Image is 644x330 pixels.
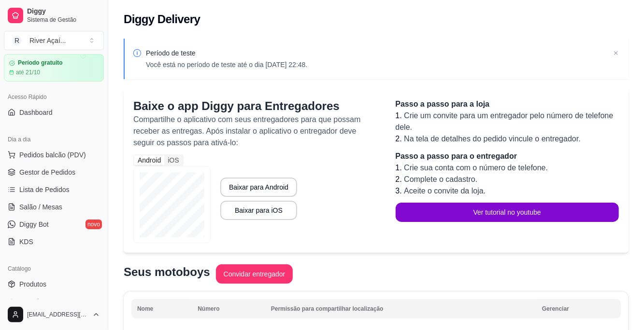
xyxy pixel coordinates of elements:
div: Acesso Rápido [4,89,104,105]
th: Nome [131,299,192,318]
div: Android [134,155,164,165]
li: 3. [396,185,619,197]
span: Salão / Mesas [19,202,62,212]
a: Complementos [4,294,104,309]
span: R [12,36,22,45]
div: Dia a dia [4,132,104,147]
p: Baixe o app Diggy para Entregadores [133,98,376,114]
button: Select a team [4,31,104,50]
h2: Diggy Delivery [124,12,200,27]
span: Lista de Pedidos [19,185,70,194]
a: Dashboard [4,105,104,120]
div: iOS [164,155,182,165]
button: Baixar para Android [220,178,297,197]
a: Período gratuitoaté 21/10 [4,54,104,82]
a: Lista de Pedidos [4,182,104,197]
p: Seus motoboys [124,264,210,280]
span: Complementos [19,297,65,306]
li: 1. [396,110,619,133]
a: KDS [4,234,104,249]
span: KDS [19,237,33,247]
span: Diggy [27,7,100,16]
a: Diggy Botnovo [4,217,104,232]
article: Período gratuito [18,59,63,67]
span: Aceite o convite da loja. [404,187,486,195]
span: Produtos [19,279,46,289]
a: Produtos [4,276,104,292]
span: Complete o cadastro. [404,175,477,183]
div: River Açaí ... [29,36,66,45]
th: Permissão para compartilhar localização [265,299,536,318]
span: Na tela de detalhes do pedido vincule o entregador. [404,135,581,143]
p: Passo a passo para o entregador [396,151,619,162]
a: Gestor de Pedidos [4,165,104,180]
span: Dashboard [19,108,53,117]
article: até 21/10 [16,69,40,76]
th: Gerenciar [536,299,621,318]
span: [EMAIL_ADDRESS][DOMAIN_NAME] [27,311,88,318]
li: 1. [396,162,619,174]
span: Crie um convite para um entregador pelo número de telefone dele. [396,111,614,131]
a: Salão / Mesas [4,199,104,215]
span: Crie sua conta com o número de telefone. [404,164,548,172]
span: Diggy Bot [19,220,49,229]
span: Gestor de Pedidos [19,167,75,177]
th: Número [192,299,265,318]
li: 2. [396,174,619,185]
button: [EMAIL_ADDRESS][DOMAIN_NAME] [4,303,104,326]
li: 2. [396,133,619,145]
button: Ver tutorial no youtube [396,203,619,222]
p: Período de teste [146,48,307,58]
button: Baixar para iOS [220,201,297,220]
div: Catálogo [4,261,104,276]
a: DiggySistema de Gestão [4,4,104,27]
p: Você está no período de teste até o dia [DATE] 22:48. [146,60,307,69]
p: Compartilhe o aplicativo com seus entregadores para que possam receber as entregas. Após instalar... [133,114,376,149]
span: Sistema de Gestão [27,16,100,24]
p: Passo a passo para a loja [396,98,619,110]
button: Pedidos balcão (PDV) [4,147,104,163]
button: Convidar entregador [216,264,293,284]
span: Pedidos balcão (PDV) [19,150,86,160]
